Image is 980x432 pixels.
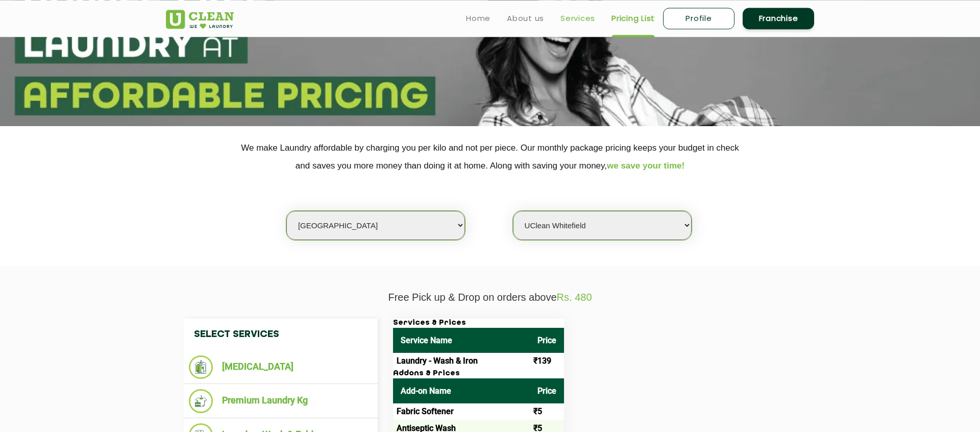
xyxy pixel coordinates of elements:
h4: Select Services [184,319,378,350]
td: Fabric Softener [393,403,530,420]
th: Add-on Name [393,378,530,403]
a: Pricing List [611,12,655,25]
th: Service Name [393,328,530,353]
img: UClean Laundry and Dry Cleaning [166,10,234,29]
a: Home [466,12,491,25]
th: Price [530,328,564,353]
a: Profile [663,8,734,29]
img: Premium Laundry Kg [189,389,213,413]
td: ₹139 [530,353,564,369]
p: Free Pick up & Drop on orders above [166,292,814,303]
h3: Services & Prices [393,319,564,328]
td: ₹5 [530,403,564,420]
a: About us [507,12,544,25]
img: Dry Cleaning [189,355,213,379]
th: Price [530,378,564,403]
li: Premium Laundry Kg [189,389,373,413]
li: [MEDICAL_DATA] [189,355,373,379]
span: we save your time! [607,161,684,171]
a: Services [560,12,595,25]
p: We make Laundry affordable by charging you per kilo and not per piece. Our monthly package pricin... [166,139,814,175]
span: Rs. 480 [557,292,592,303]
td: Laundry - Wash & Iron [393,353,530,369]
h3: Addons & Prices [393,369,564,378]
a: Franchise [743,8,814,29]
